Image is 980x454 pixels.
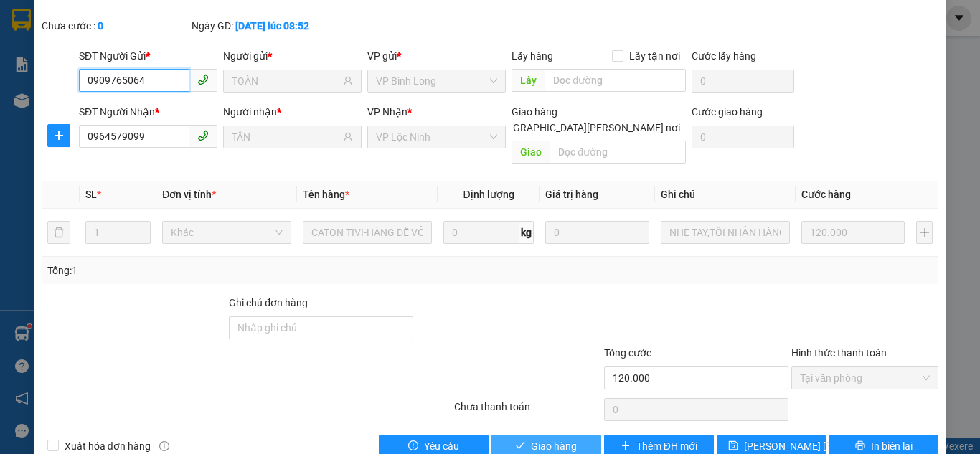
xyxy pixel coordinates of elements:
[692,70,794,93] input: Cước lấy hàng
[800,367,930,389] span: Tại văn phòng
[519,221,534,244] span: kg
[801,189,851,200] span: Cước hàng
[692,126,794,148] input: Cước giao hàng
[453,399,603,424] div: Chưa thanh toán
[223,104,362,120] div: Người nhận
[515,440,525,452] span: check
[343,76,353,86] span: user
[303,221,432,244] input: VD: Bàn, Ghế
[744,438,900,454] span: [PERSON_NAME] [PERSON_NAME]
[916,221,933,244] button: plus
[545,69,686,92] input: Dọc đường
[655,181,796,209] th: Ghi chú
[229,297,308,308] label: Ghi chú đơn hàng
[42,18,189,34] div: Chưa cước :
[48,130,70,141] span: plus
[621,440,631,452] span: plus
[545,189,598,200] span: Giá trị hàng
[367,106,407,118] span: VP Nhận
[623,48,686,64] span: Lấy tận nơi
[192,18,339,34] div: Ngày GD:
[47,263,380,278] div: Tổng: 1
[47,221,70,244] button: delete
[550,141,686,164] input: Dọc đường
[512,69,545,92] span: Lấy
[376,126,497,148] span: VP Lộc Ninh
[636,438,697,454] span: Thêm ĐH mới
[343,132,353,142] span: user
[512,106,557,118] span: Giao hàng
[59,438,156,454] span: Xuất hóa đơn hàng
[79,48,217,64] div: SĐT Người Gửi
[98,20,103,32] b: 0
[424,438,459,454] span: Yêu cầu
[223,48,362,64] div: Người gửi
[85,189,97,200] span: SL
[512,50,553,62] span: Lấy hàng
[47,124,70,147] button: plus
[692,106,763,118] label: Cước giao hàng
[545,221,649,244] input: 0
[197,74,209,85] span: phone
[871,438,913,454] span: In biên lai
[235,20,309,32] b: [DATE] lúc 08:52
[801,221,905,244] input: 0
[855,440,865,452] span: printer
[376,70,497,92] span: VP Bình Long
[171,222,283,243] span: Khác
[232,73,340,89] input: Tên người gửi
[232,129,340,145] input: Tên người nhận
[408,440,418,452] span: exclamation-circle
[229,316,413,339] input: Ghi chú đơn hàng
[791,347,887,359] label: Hình thức thanh toán
[79,104,217,120] div: SĐT Người Nhận
[728,440,738,452] span: save
[661,221,790,244] input: Ghi Chú
[604,347,651,359] span: Tổng cước
[162,189,216,200] span: Đơn vị tính
[531,438,577,454] span: Giao hàng
[463,189,514,200] span: Định lượng
[197,130,209,141] span: phone
[159,441,169,451] span: info-circle
[484,120,686,136] span: [GEOGRAPHIC_DATA][PERSON_NAME] nơi
[512,141,550,164] span: Giao
[692,50,756,62] label: Cước lấy hàng
[303,189,349,200] span: Tên hàng
[367,48,506,64] div: VP gửi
